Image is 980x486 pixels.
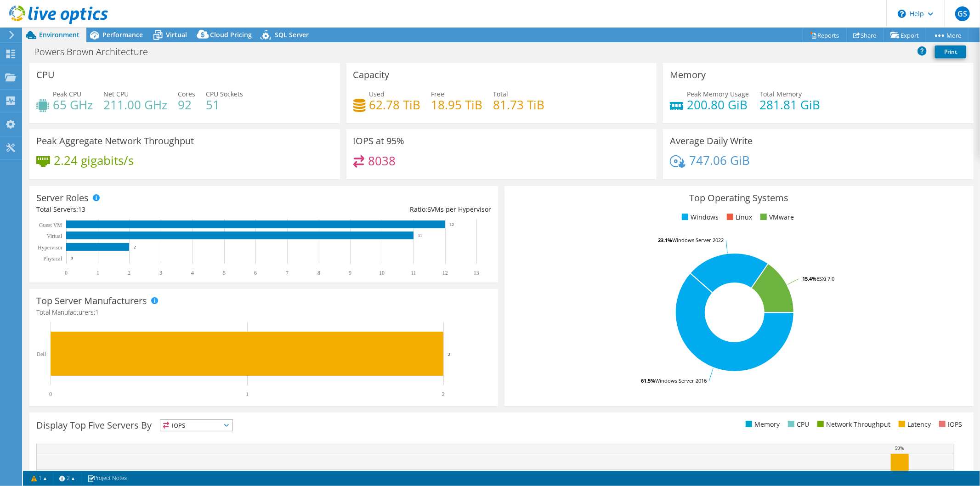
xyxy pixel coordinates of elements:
[687,90,749,98] span: Peak Memory Usage
[896,419,931,429] li: Latency
[246,391,249,397] text: 1
[36,307,491,317] h4: Total Manufacturers:
[816,275,834,282] tspan: ESXi 7.0
[368,156,396,166] h4: 8038
[511,193,966,203] h3: Top Operating Systems
[49,391,52,397] text: 0
[803,28,847,42] a: Reports
[450,222,454,227] text: 12
[431,100,483,110] h4: 18.95 TiB
[275,30,309,39] span: SQL Server
[418,233,422,238] text: 11
[102,30,143,39] span: Performance
[43,255,62,262] text: Physical
[802,275,816,282] tspan: 15.4%
[128,270,130,276] text: 2
[427,205,431,214] span: 6
[223,270,226,276] text: 5
[725,212,752,222] li: Linux
[81,473,133,484] a: Project Notes
[39,222,62,228] text: Guest VM
[178,100,195,110] h4: 92
[254,270,257,276] text: 6
[349,270,351,276] text: 9
[39,30,79,39] span: Environment
[38,244,62,251] text: Hypervisor
[786,419,809,429] li: CPU
[206,100,243,110] h4: 51
[178,90,195,98] span: Cores
[898,10,906,18] svg: \n
[166,30,187,39] span: Virtual
[689,155,750,165] h4: 747.06 GiB
[431,90,445,98] span: Free
[103,90,129,98] span: Net CPU
[36,136,194,146] h3: Peak Aggregate Network Throughput
[53,473,81,484] a: 2
[672,237,724,243] tspan: Windows Server 2022
[658,237,672,243] tspan: 23.1%
[680,212,719,222] li: Windows
[687,100,749,110] h4: 200.80 GiB
[65,270,68,276] text: 0
[442,270,448,276] text: 12
[895,445,904,451] text: 59%
[103,100,167,110] h4: 211.00 GHz
[317,270,320,276] text: 8
[493,100,545,110] h4: 81.73 TiB
[379,270,385,276] text: 10
[758,212,794,222] li: VMware
[411,270,416,276] text: 11
[25,473,53,484] a: 1
[955,6,970,21] span: GS
[36,204,264,215] div: Total Servers:
[670,70,706,80] h3: Memory
[30,47,162,57] h1: Powers Brown Architecture
[743,419,780,429] li: Memory
[210,30,252,39] span: Cloud Pricing
[815,419,890,429] li: Network Throughput
[493,90,509,98] span: Total
[53,90,81,98] span: Peak CPU
[353,136,405,146] h3: IOPS at 95%
[846,28,884,42] a: Share
[71,256,73,260] text: 0
[353,70,390,80] h3: Capacity
[160,420,232,431] span: IOPS
[759,100,820,110] h4: 281.81 GiB
[36,351,46,357] text: Dell
[36,70,55,80] h3: CPU
[191,270,194,276] text: 4
[47,233,62,239] text: Virtual
[884,28,926,42] a: Export
[655,377,707,384] tspan: Windows Server 2016
[36,193,89,203] h3: Server Roles
[134,245,136,249] text: 2
[670,136,753,146] h3: Average Daily Write
[935,45,966,58] a: Print
[369,100,421,110] h4: 62.78 TiB
[641,377,655,384] tspan: 61.5%
[442,391,445,397] text: 2
[474,270,479,276] text: 13
[937,419,962,429] li: IOPS
[448,351,451,357] text: 2
[78,205,85,214] span: 13
[159,270,162,276] text: 3
[206,90,243,98] span: CPU Sockets
[53,100,93,110] h4: 65 GHz
[286,270,289,276] text: 7
[54,155,134,165] h4: 2.24 gigabits/s
[926,28,969,42] a: More
[759,90,802,98] span: Total Memory
[95,308,99,316] span: 1
[36,296,147,306] h3: Top Server Manufacturers
[96,270,99,276] text: 1
[369,90,385,98] span: Used
[264,204,491,215] div: Ratio: VMs per Hypervisor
